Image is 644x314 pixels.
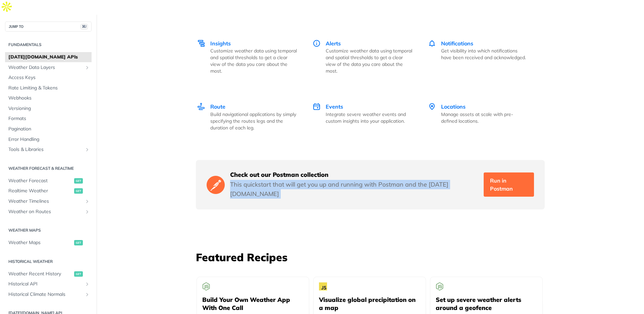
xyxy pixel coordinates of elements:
span: Pagination [8,126,90,132]
a: Realtime Weatherget [5,186,92,196]
a: Weather on RoutesShow subpages for Weather on Routes [5,207,92,217]
span: Notifications [441,40,473,47]
p: Integrate severe weather events and custom insights into your application. [326,111,413,124]
p: Customize weather data using temporal and spatial thresholds to get a clear view of the data you ... [326,47,413,74]
a: Historical APIShow subpages for Historical API [5,279,92,289]
button: Show subpages for Tools & Libraries [85,147,90,152]
p: Build navigational applications by simply specifying the routes legs and the duration of each leg. [210,111,298,131]
span: Locations [441,103,466,110]
p: Customize weather data using temporal and spatial thresholds to get a clear view of the data you ... [210,47,298,74]
h2: Weather Maps [5,227,92,233]
img: Locations [428,103,436,111]
span: Historical Climate Normals [8,291,83,298]
p: This quickstart that will get you up and running with Postman and the [DATE][DOMAIN_NAME] [230,180,478,199]
span: get [74,188,83,194]
span: Weather Timelines [8,198,83,205]
button: Show subpages for Weather on Routes [85,209,90,214]
span: Route [210,103,225,110]
a: Versioning [5,104,92,114]
span: Historical API [8,281,83,287]
img: Notifications [428,39,436,47]
a: Historical Climate NormalsShow subpages for Historical Climate Normals [5,289,92,300]
img: Events [313,103,321,111]
a: Webhooks [5,93,92,103]
span: Tools & Libraries [8,146,83,153]
a: Access Keys [5,73,92,83]
a: Weather TimelinesShow subpages for Weather Timelines [5,196,92,206]
img: Route [197,103,205,111]
a: Route Route Build navigational applications by simply specifying the routes legs and the duration... [197,88,305,145]
img: Alerts [313,39,321,47]
h5: Check out our Postman collection [230,171,478,179]
span: Insights [210,40,231,47]
span: Webhooks [8,95,90,102]
p: Manage assets at scale with pre-defined locations. [441,111,529,124]
span: Weather Maps [8,239,72,246]
span: [DATE][DOMAIN_NAME] APIs [8,54,90,61]
button: Show subpages for Weather Data Layers [85,65,90,70]
h3: Featured Recipes [196,250,545,265]
span: Access Keys [8,74,90,81]
h5: Set up severe weather alerts around a geofence [436,296,537,312]
span: Weather Recent History [8,271,72,277]
a: Weather Recent Historyget [5,269,92,279]
a: Run in Postman [484,172,534,197]
span: ⌘/ [80,24,88,30]
span: Versioning [8,105,90,112]
p: Get visibility into which notifications have been received and acknowledged. [441,47,529,61]
span: Weather Forecast [8,178,72,184]
a: Error Handling [5,134,92,145]
button: Show subpages for Weather Timelines [85,199,90,204]
h5: Build Your Own Weather App With One Call [202,296,304,312]
a: Alerts Alerts Customize weather data using temporal and spatial thresholds to get a clear view of... [305,25,421,89]
a: Tools & LibrariesShow subpages for Tools & Libraries [5,145,92,155]
span: Rate Limiting & Tokens [8,85,90,91]
span: Events [326,103,343,110]
a: Formats [5,114,92,124]
img: Postman Logo [207,175,225,195]
a: Events Events Integrate severe weather events and custom insights into your application. [305,88,421,145]
button: Show subpages for Historical Climate Normals [85,292,90,297]
img: Insights [197,39,205,47]
h5: Visualize global precipitation on a map [319,296,420,312]
span: Weather on Routes [8,208,83,215]
span: get [74,240,83,245]
a: Weather Forecastget [5,176,92,186]
span: Error Handling [8,136,90,143]
h2: Historical Weather [5,259,92,265]
h2: Weather Forecast & realtime [5,165,92,171]
span: get [74,178,83,184]
span: Formats [8,115,90,122]
span: Weather Data Layers [8,64,83,71]
a: Pagination [5,124,92,134]
span: Realtime Weather [8,188,72,194]
h2: Fundamentals [5,42,92,48]
a: Rate Limiting & Tokens [5,83,92,93]
a: Insights Insights Customize weather data using temporal and spatial thresholds to get a clear vie... [197,25,305,89]
a: Locations Locations Manage assets at scale with pre-defined locations. [421,88,536,145]
a: Weather Data LayersShow subpages for Weather Data Layers [5,63,92,73]
span: get [74,271,83,277]
span: Alerts [326,40,341,47]
button: Show subpages for Historical API [85,281,90,287]
a: Weather Mapsget [5,238,92,248]
a: [DATE][DOMAIN_NAME] APIs [5,52,92,62]
a: Notifications Notifications Get visibility into which notifications have been received and acknow... [421,25,536,89]
button: JUMP TO⌘/ [5,22,92,32]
